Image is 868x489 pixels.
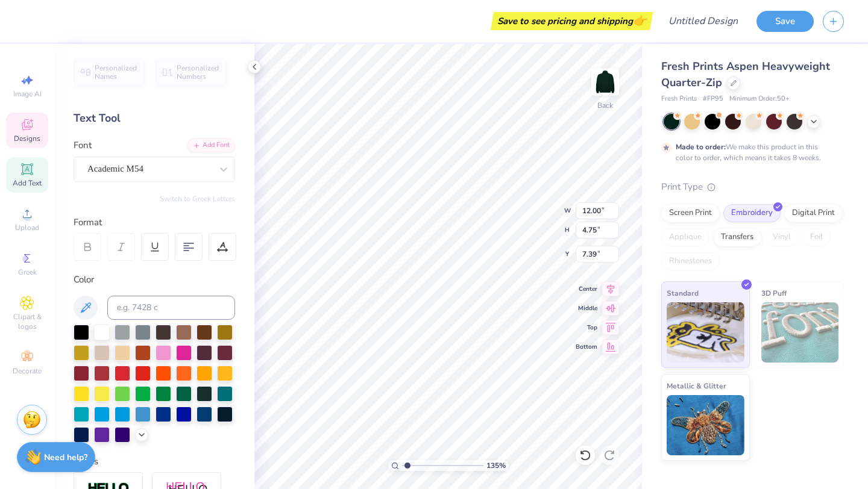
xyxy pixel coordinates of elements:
span: 135 % [486,460,506,471]
span: Center [576,285,597,293]
span: Upload [15,223,39,232]
span: Image AI [13,89,42,99]
div: Styles [74,455,235,469]
button: Save [756,11,814,32]
span: Minimum Order: 50 + [729,94,790,104]
input: e.g. 7428 c [107,296,235,320]
div: We make this product in this color to order, which means it takes 8 weeks. [676,142,824,163]
span: Greek [18,267,37,277]
input: Untitled Design [659,9,747,33]
div: Color [74,273,235,287]
strong: Made to order: [676,142,726,152]
strong: Need help? [44,452,87,463]
div: Transfers [713,228,761,246]
span: 3D Puff [761,287,787,299]
div: Digital Print [784,204,843,222]
span: Designs [14,134,40,143]
div: Rhinestones [661,252,720,270]
span: Top [576,323,597,332]
span: Fresh Prints [661,94,697,104]
div: Print Type [661,180,844,194]
label: Font [74,139,92,152]
div: Screen Print [661,204,720,222]
img: Metallic & Glitter [667,395,744,455]
div: Embroidery [723,204,781,222]
button: Switch to Greek Letters [160,194,235,204]
img: Standard [667,302,744,363]
span: Personalized Names [95,64,137,81]
div: Vinyl [765,228,799,246]
img: Back [593,70,617,94]
span: Fresh Prints Aspen Heavyweight Quarter-Zip [661,59,830,90]
div: Foil [802,228,831,246]
span: Metallic & Glitter [667,379,726,392]
span: Decorate [13,366,42,376]
span: Bottom [576,343,597,351]
span: Middle [576,304,597,313]
div: Text Tool [74,110,235,126]
span: # FP95 [703,94,723,104]
span: Clipart & logos [6,312,48,331]
div: Back [597,100,613,111]
div: Add Font [187,139,235,152]
span: Add Text [13,178,42,188]
span: Personalized Numbers [177,64,219,81]
span: 👉 [633,13,646,28]
div: Save to see pricing and shipping [494,12,650,30]
div: Applique [661,228,709,246]
img: 3D Puff [761,302,839,363]
div: Format [74,216,236,229]
span: Standard [667,287,699,299]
